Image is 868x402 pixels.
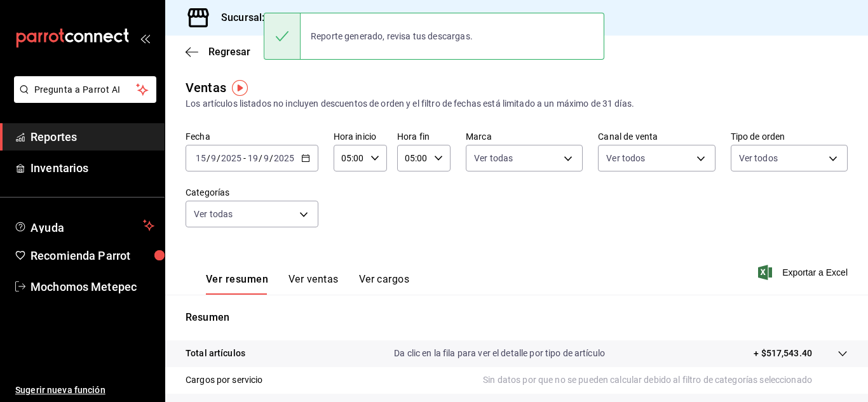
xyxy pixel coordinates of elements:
input: -- [247,153,259,163]
p: Resumen [186,310,848,325]
span: Mochomos Metepec [31,278,154,295]
span: / [269,153,273,163]
p: Total artículos [186,347,245,360]
div: navigation tabs [206,273,409,295]
label: Fecha [186,132,318,141]
button: Exportar a Excel [761,265,848,280]
label: Marca [466,132,583,141]
input: ---- [273,153,295,163]
label: Hora inicio [334,132,387,141]
button: open_drawer_menu [140,33,150,43]
img: Tooltip marker [232,80,248,96]
label: Hora fin [397,132,451,141]
p: Sin datos por que no se pueden calcular debido al filtro de categorías seleccionado [483,373,848,387]
span: / [207,153,210,163]
input: -- [210,153,217,163]
button: Ver cargos [359,273,410,295]
h3: Sucursal: Mochomos (Metepec) [211,10,370,25]
span: Ver todas [474,152,513,164]
span: - [243,153,246,163]
p: Cargos por servicio [186,373,263,387]
span: Sugerir nueva función [15,384,154,397]
span: Ver todos [739,152,778,164]
div: Los artículos listados no incluyen descuentos de orden y el filtro de fechas está limitado a un m... [186,97,848,111]
div: Ventas [186,78,226,97]
span: / [259,153,262,163]
span: Inventarios [31,159,154,177]
label: Canal de venta [598,132,715,141]
label: Categorías [186,188,318,197]
span: Regresar [208,46,250,58]
button: Ver resumen [206,273,268,295]
span: Ayuda [31,218,138,233]
button: Regresar [186,46,250,58]
p: + $517,543.40 [754,347,812,360]
span: Pregunta a Parrot AI [34,83,137,97]
button: Pregunta a Parrot AI [14,76,156,103]
input: -- [263,153,269,163]
label: Tipo de orden [731,132,848,141]
input: -- [195,153,207,163]
p: Da clic en la fila para ver el detalle por tipo de artículo [394,347,605,360]
a: Pregunta a Parrot AI [9,92,156,105]
span: / [217,153,220,163]
span: Reportes [31,128,154,145]
span: Recomienda Parrot [31,247,154,264]
span: Ver todos [606,152,645,164]
button: Ver ventas [288,273,339,295]
input: ---- [220,153,242,163]
div: Reporte generado, revisa tus descargas. [301,22,483,50]
span: Ver todas [194,208,233,220]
